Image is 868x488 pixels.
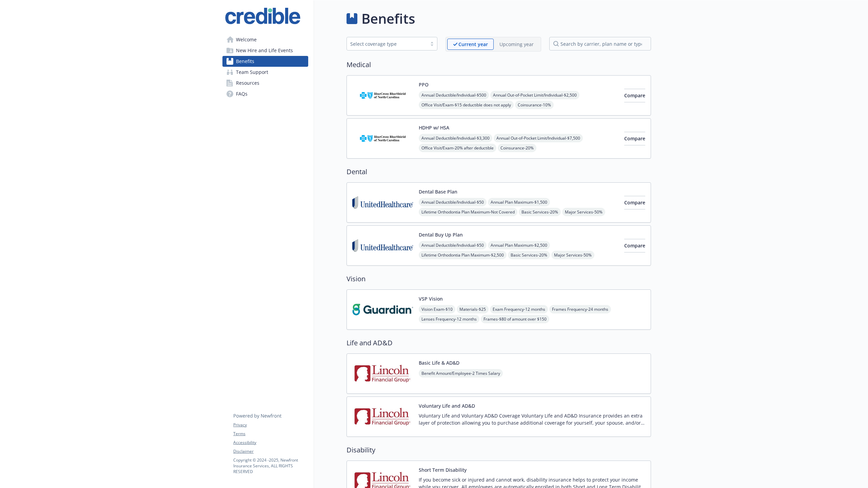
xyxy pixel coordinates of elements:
[419,91,489,99] span: Annual Deductible/Individual - $500
[236,67,268,78] span: Team Support
[519,208,561,216] span: Basic Services - 20%
[624,242,645,249] span: Compare
[515,101,554,109] span: Coinsurance - 10%
[498,144,536,152] span: Coinsurance - 20%
[419,315,479,323] span: Lenses Frequency - 12 months
[236,34,257,45] span: Welcome
[352,359,413,388] img: Lincoln Financial Group carrier logo
[222,34,308,45] a: Welcome
[419,198,487,206] span: Annual Deductible/Individual - $50
[236,88,248,99] span: FAQs
[352,295,413,324] img: Guardian carrier logo
[419,101,514,109] span: Office Visit/Exam - $15 deductible does not apply
[352,188,413,217] img: United Healthcare Insurance Company carrier logo
[419,134,492,142] span: Annual Deductible/Individual - $3,300
[488,241,550,249] span: Annual Plan Maximum - $2,500
[624,199,645,206] span: Compare
[350,40,423,47] div: Select coverage type
[419,231,463,238] button: Dental Buy Up Plan
[419,305,455,313] span: Vision Exam - $10
[233,448,308,454] a: Disclaimer
[233,440,308,446] a: Accessibility
[419,295,443,302] button: VSP Vision
[222,56,308,67] a: Benefits
[457,305,489,313] span: Materials - $25
[361,8,415,29] h1: Benefits
[494,134,583,142] span: Annual Out-of-Pocket Limit/Individual - $7,500
[222,45,308,56] a: New Hire and Life Events
[222,88,308,99] a: FAQs
[624,196,645,209] button: Compare
[222,78,308,88] a: Resources
[233,457,308,474] p: Copyright © 2024 - 2025 , Newfront Insurance Services, ALL RIGHTS RESERVED
[419,251,507,259] span: Lifetime Orthodontia Plan Maximum - $2,500
[419,369,503,378] span: Benefit Amount/Employee - 2 Times Salary
[551,251,594,259] span: Major Services - 50%
[419,208,517,216] span: Lifetime Orthodontia Plan Maximum - Not Covered
[419,144,496,152] span: Office Visit/Exam - 20% after deductible
[236,45,293,56] span: New Hire and Life Events
[499,41,534,48] p: Upcoming year
[347,338,651,348] h2: Life and AD&D
[549,37,651,50] input: search by carrier, plan name or type
[419,402,475,409] button: Voluntary Life and AD&D
[490,305,548,313] span: Exam Frequency - 12 months
[233,422,308,428] a: Privacy
[347,167,651,177] h2: Dental
[352,402,413,431] img: Lincoln Financial Group carrier logo
[624,132,645,145] button: Compare
[624,239,645,252] button: Compare
[352,231,413,260] img: United Healthcare Insurance Company carrier logo
[562,208,605,216] span: Major Services - 50%
[236,78,259,88] span: Resources
[488,198,550,206] span: Annual Plan Maximum - $1,500
[419,81,429,88] button: PPO
[624,135,645,142] span: Compare
[419,466,467,473] button: Short Term Disability
[347,274,651,284] h2: Vision
[233,431,308,437] a: Terms
[624,89,645,102] button: Compare
[419,124,449,131] button: HDHP w/ HSA
[508,251,550,259] span: Basic Services - 20%
[419,412,645,426] p: Voluntary Life and Voluntary AD&D Coverage Voluntary Life and AD&D Insurance provides an extra la...
[419,241,487,249] span: Annual Deductible/Individual - $50
[481,315,549,323] span: Frames - $80 of amount over $150
[490,91,579,99] span: Annual Out-of-Pocket Limit/Individual - $2,500
[419,359,459,366] button: Basic Life & AD&D
[352,81,413,110] img: Blue Cross and Blue Shield of North Carolina carrier logo
[236,56,254,67] span: Benefits
[222,67,308,78] a: Team Support
[352,124,413,153] img: Blue Cross and Blue Shield of North Carolina carrier logo
[624,92,645,99] span: Compare
[549,305,611,313] span: Frames Frequency - 24 months
[419,188,457,195] button: Dental Base Plan
[458,41,488,48] p: Current year
[347,445,651,455] h2: Disability
[347,60,651,70] h2: Medical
